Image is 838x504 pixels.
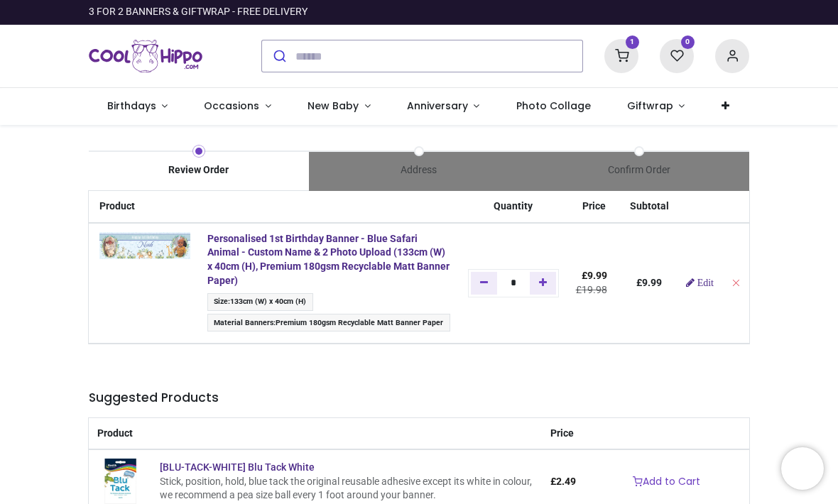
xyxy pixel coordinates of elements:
span: 133cm (W) x 40cm (H) [230,297,306,306]
div: Address [309,163,529,177]
span: : [207,293,313,311]
th: Product [89,191,199,223]
span: 19.98 [582,284,607,295]
a: Edit [686,278,714,287]
span: Occasions [204,99,259,113]
iframe: Customer reviews powered by Trustpilot [451,5,749,19]
span: Premium 180gsm Recyclable Matt Banner Paper [276,318,443,327]
b: £ [636,277,662,288]
iframe: Brevo live chat [781,447,824,490]
span: £ [582,270,607,281]
a: Remove from cart [731,277,741,288]
div: 3 FOR 2 BANNERS & GIFTWRAP - FREE DELIVERY [89,5,308,19]
span: Anniversary [407,99,468,113]
a: [BLU-TACK-WHITE] Blu Tack White [97,475,143,486]
span: Birthdays [107,99,156,113]
a: Giftwrap [609,88,703,125]
span: : [207,314,450,332]
sup: 0 [681,35,695,49]
span: Material Banners [214,318,273,327]
a: New Baby [290,88,389,125]
th: Price [567,191,621,223]
a: 0 [660,50,694,61]
span: £ [550,476,576,487]
a: Birthdays [89,88,186,125]
img: Cool Hippo [89,36,202,76]
button: Submit [262,40,295,72]
span: Photo Collage [516,99,591,113]
sup: 1 [626,35,639,49]
th: Price [542,418,584,450]
a: Add to Cart [624,470,709,494]
th: Subtotal [621,191,678,223]
div: Confirm Order [529,163,749,177]
a: Personalised 1st Birthday Banner - Blue Safari Animal - Custom Name & 2 Photo Upload (133cm (W) x... [207,233,450,286]
a: Add one [530,272,556,295]
a: 1 [604,50,638,61]
span: 9.99 [587,270,607,281]
span: New Baby [308,99,359,113]
del: £ [576,284,607,295]
span: Size [214,297,228,306]
div: Stick, position, hold, blue tack the original reusable adhesive except its white in colour, we re... [160,475,533,503]
a: Remove one [471,272,497,295]
span: 9.99 [642,277,662,288]
span: Quantity [494,200,533,212]
a: Occasions [186,88,290,125]
img: JdNaOLQNy4UAAAAASUVORK5CYII= [99,232,190,259]
h5: Suggested Products [89,389,749,407]
a: Logo of Cool Hippo [89,36,202,76]
a: [BLU-TACK-WHITE] Blu Tack White [160,461,315,473]
th: Product [89,418,542,450]
span: 2.49 [556,476,576,487]
span: Giftwrap [627,99,673,113]
a: Anniversary [388,88,498,125]
span: Edit [697,278,714,287]
div: Review Order [89,163,309,177]
img: [BLU-TACK-WHITE] Blu Tack White [97,459,143,504]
